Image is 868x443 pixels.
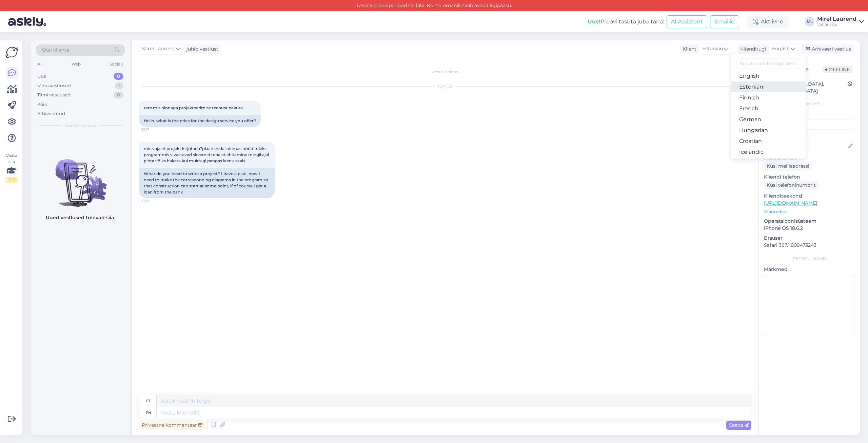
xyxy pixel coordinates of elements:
[764,266,854,273] p: Märkmed
[764,218,854,225] p: Operatsioonisüsteem
[141,127,166,132] span: 23:17
[736,58,800,69] input: Kirjuta, millist tag'i otsid
[764,143,847,150] input: Lisa nimi
[764,242,854,249] p: Safari 387.1.809473243
[108,60,125,69] div: Socials
[764,192,854,200] p: Klienditeekond
[5,177,18,183] div: 2 / 3
[146,395,151,407] div: et
[114,92,123,98] div: 0
[680,45,696,53] div: Klient
[766,80,848,95] div: [GEOGRAPHIC_DATA], [GEOGRAPHIC_DATA]
[114,73,123,80] div: 0
[37,110,65,117] div: Arhiveeritud
[805,17,814,26] div: ML
[764,154,854,162] p: Kliendi email
[115,82,123,89] div: 1
[46,214,115,221] p: Uued vestlused tulevad siia.
[142,45,175,53] span: Mirel Laurend
[702,45,723,53] span: Estonian
[747,16,789,28] div: Aktiivne
[764,235,854,242] p: Brauser
[42,47,69,54] span: Otsi kliente
[731,71,806,81] a: English
[731,147,806,158] a: Icelandic
[667,15,707,28] button: AI Assistent
[764,181,818,190] div: Küsi telefoninumbrit
[36,60,44,69] div: All
[817,22,856,27] div: Vanamaja
[141,198,166,203] span: 23:19
[731,114,806,125] a: German
[139,83,751,89] div: [DATE]
[710,15,739,28] button: Emailid
[737,45,766,53] div: Klienditugi
[37,92,71,98] div: Tiimi vestlused
[5,46,18,59] img: Askly Logo
[772,45,790,53] span: English
[764,111,854,118] p: Kliendi tag'id
[37,82,71,89] div: Minu vestlused
[731,103,806,114] a: French
[588,18,600,25] b: Uus!
[144,146,270,163] span: mis vaja et projekt kirjutada?plaan endal olemas nüüd tuleks programmis v vastavad skeemid teha e...
[764,200,817,206] a: [URL][DOMAIN_NAME]
[764,225,854,232] p: iPhone OS 18.6.2
[731,92,806,103] a: Finnish
[729,422,749,428] span: Saada
[139,115,261,127] div: Hello, what is the price for the design service you offer?
[5,152,18,183] div: Vaata siia
[184,45,218,53] div: juhib vestlust
[70,60,82,69] div: Web
[764,256,854,262] div: [PERSON_NAME]
[823,66,852,73] span: Offline
[764,209,854,215] p: Vaata edasi ...
[144,105,243,110] span: tere mis hinnaga projekteerimise teenust pakute
[764,132,854,140] p: Kliendi nimi
[139,421,205,430] div: Privaatne kommentaar
[764,101,854,107] div: Kliendi info
[31,147,130,208] img: No chats
[764,119,854,130] input: Lisa tag
[731,125,806,136] a: Hungarian
[817,16,864,27] a: Mirel LaurendVanamaja
[139,168,275,198] div: What do you need to write a project? I have a plan, now I need to make the corresponding diagrams...
[817,16,856,22] div: Mirel Laurend
[731,136,806,147] a: Croatian
[731,81,806,92] a: Estonian
[37,73,46,80] div: Uus
[764,173,854,181] p: Kliendi telefon
[802,44,854,54] div: Arhiveeri vestlus
[588,18,664,26] div: Proovi tasuta juba täna:
[37,101,47,108] div: Kõik
[65,123,96,129] span: Uued vestlused
[146,407,151,419] div: en
[764,162,812,171] div: Küsi meiliaadressi
[139,69,751,75] div: Vestlus algas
